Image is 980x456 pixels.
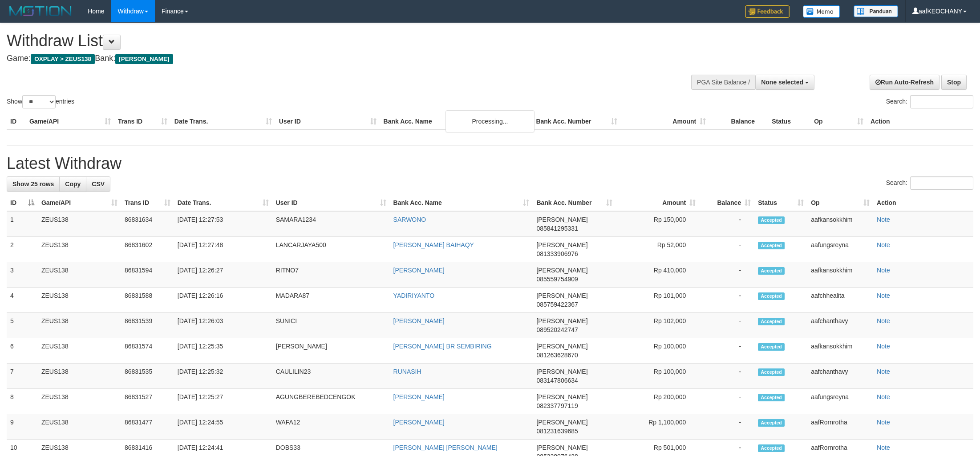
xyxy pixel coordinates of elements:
[174,389,272,414] td: [DATE] 12:25:27
[758,368,785,376] span: Accepted
[114,113,171,130] th: Trans ID
[393,216,426,223] a: SARWONO
[870,75,940,90] a: Run Auto-Refresh
[699,195,754,211] th: Balance: activate to sort column ascending
[272,364,390,389] td: CAULILIN23
[7,313,38,338] td: 5
[616,364,699,389] td: Rp 100,000
[536,368,587,375] span: [PERSON_NAME]
[807,414,873,440] td: aafRornrotha
[807,288,873,313] td: aafchhealita
[393,419,445,426] a: [PERSON_NAME]
[536,402,578,409] span: Copy 082337797119 to clipboard
[873,195,973,211] th: Action
[536,377,578,384] span: Copy 083147806634 to clipboard
[393,368,421,375] a: RUNASIH
[877,444,890,451] a: Note
[38,211,121,237] td: ZEUS138
[536,292,587,299] span: [PERSON_NAME]
[7,237,38,262] td: 2
[121,237,174,262] td: 86831602
[533,195,616,211] th: Bank Acc. Number: activate to sort column ascending
[536,444,587,451] span: [PERSON_NAME]
[877,267,890,274] a: Note
[536,343,587,350] span: [PERSON_NAME]
[699,338,754,364] td: -
[758,216,785,224] span: Accepted
[745,5,790,18] img: Feedback.jpg
[171,113,275,130] th: Date Trans.
[393,292,435,299] a: YADIRIYANTO
[272,262,390,288] td: RITNO7
[807,211,873,237] td: aafkansokkhim
[755,75,814,90] button: None selected
[616,414,699,440] td: Rp 1,100,000
[121,262,174,288] td: 86831594
[272,389,390,414] td: AGUNGBEREBEDCENGOK
[877,393,890,400] a: Note
[758,318,785,325] span: Accepted
[7,176,60,192] a: Show 25 rows
[393,393,445,400] a: [PERSON_NAME]
[272,195,390,211] th: User ID: activate to sort column ascending
[877,419,890,426] a: Note
[803,5,840,18] img: Button%20Memo.svg
[7,195,38,211] th: ID: activate to sort column descending
[536,225,578,232] span: Copy 085841295331 to clipboard
[390,195,533,211] th: Bank Acc. Name: activate to sort column ascending
[699,288,754,313] td: -
[174,237,272,262] td: [DATE] 12:27:48
[536,393,587,400] span: [PERSON_NAME]
[272,414,390,440] td: WAFA12
[7,262,38,288] td: 3
[393,241,474,248] a: [PERSON_NAME] BAIHAQY
[807,364,873,389] td: aafchanthavy
[807,313,873,338] td: aafchanthavy
[616,237,699,262] td: Rp 52,000
[38,364,121,389] td: ZEUS138
[38,338,121,364] td: ZEUS138
[26,113,114,130] th: Game/API
[59,176,86,192] a: Copy
[7,155,973,172] h1: Latest Withdraw
[877,343,890,350] a: Note
[616,211,699,237] td: Rp 150,000
[758,394,785,401] span: Accepted
[393,317,445,324] a: [PERSON_NAME]
[7,338,38,364] td: 6
[536,250,578,257] span: Copy 081333906976 to clipboard
[174,195,272,211] th: Date Trans.: activate to sort column ascending
[380,113,533,130] th: Bank Acc. Name
[616,313,699,338] td: Rp 102,000
[536,317,587,324] span: [PERSON_NAME]
[532,113,621,130] th: Bank Acc. Number
[272,288,390,313] td: MADARA87
[877,368,890,375] a: Note
[807,237,873,262] td: aafungsreyna
[536,267,587,274] span: [PERSON_NAME]
[761,79,803,86] span: None selected
[7,211,38,237] td: 1
[536,301,578,308] span: Copy 085759422367 to clipboard
[854,5,898,17] img: panduan.png
[536,241,587,248] span: [PERSON_NAME]
[7,389,38,414] td: 8
[699,237,754,262] td: -
[616,262,699,288] td: Rp 410,000
[867,113,973,130] th: Action
[699,262,754,288] td: -
[886,176,973,190] label: Search:
[807,338,873,364] td: aafkansokkhim
[536,352,578,359] span: Copy 081263628670 to clipboard
[393,444,498,451] a: [PERSON_NAME] [PERSON_NAME]
[272,211,390,237] td: SAMARA1234
[7,288,38,313] td: 4
[621,113,709,130] th: Amount
[174,313,272,338] td: [DATE] 12:26:03
[877,241,890,248] a: Note
[910,176,973,190] input: Search:
[7,32,644,50] h1: Withdraw List
[699,364,754,389] td: -
[7,113,26,130] th: ID
[709,113,768,130] th: Balance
